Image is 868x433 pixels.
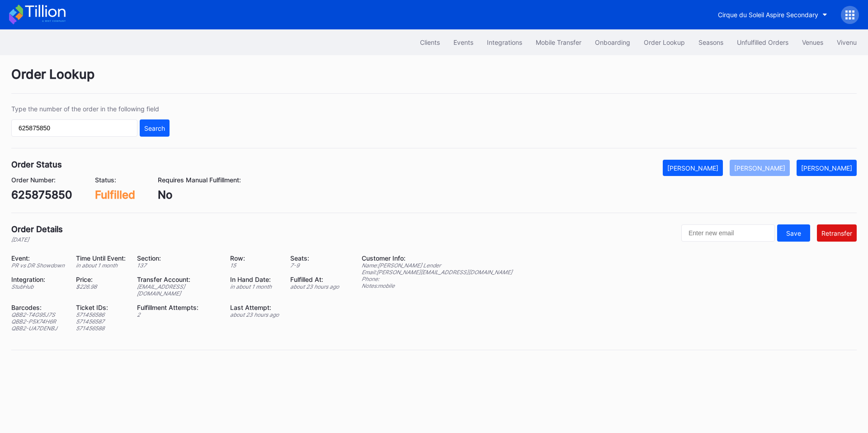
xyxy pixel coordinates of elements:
[362,282,512,289] div: Notes: mobile
[137,283,219,297] div: [EMAIL_ADDRESS][DOMAIN_NAME]
[290,283,339,290] div: about 23 hours ago
[137,311,219,318] div: 2
[76,318,126,325] div: 571456587
[230,254,279,262] div: Row:
[11,325,65,332] div: QBB2-UA7DENBJ
[837,38,857,46] div: Vivenu
[487,38,522,46] div: Integrations
[453,38,473,46] div: Events
[137,276,219,283] div: Transfer Account:
[11,311,65,318] div: QBB2-T4G95J7S
[362,269,512,276] div: Email: [PERSON_NAME][EMAIL_ADDRESS][DOMAIN_NAME]
[158,188,241,201] div: No
[11,254,65,262] div: Event:
[830,34,863,51] button: Vivenu
[11,262,65,269] div: PR vs DR Showdown
[76,276,126,283] div: Price:
[11,67,857,94] div: Order Lookup
[447,34,480,51] button: Events
[595,38,630,46] div: Onboarding
[536,38,581,46] div: Mobile Transfer
[802,38,823,46] div: Venues
[730,34,795,51] button: Unfulfilled Orders
[737,38,788,46] div: Unfulfilled Orders
[11,188,72,201] div: 625875850
[158,176,241,184] div: Requires Manual Fulfillment:
[144,124,165,132] div: Search
[76,254,126,262] div: Time Until Event:
[76,325,126,332] div: 571456588
[817,224,857,242] button: Retransfer
[718,11,818,19] div: Cirque du Soleil Aspire Secondary
[76,311,126,318] div: 571456586
[137,262,219,269] div: 137
[11,176,72,184] div: Order Number:
[362,262,512,269] div: Name: [PERSON_NAME] Lender
[692,34,730,51] button: Seasons
[95,188,135,201] div: Fulfilled
[11,236,63,243] div: [DATE]
[711,6,834,23] button: Cirque du Soleil Aspire Secondary
[11,318,65,325] div: QBB2-P5X74H6R
[230,311,279,318] div: about 23 hours ago
[11,119,137,137] input: GT59662
[362,276,512,282] div: Phone:
[11,224,63,234] div: Order Details
[644,38,685,46] div: Order Lookup
[137,304,219,311] div: Fulfillment Attempts:
[667,164,718,172] div: [PERSON_NAME]
[76,283,126,290] div: $ 226.98
[588,34,637,51] button: Onboarding
[290,262,339,269] div: 7 - 9
[230,262,279,269] div: 15
[663,160,723,176] button: [PERSON_NAME]
[801,164,852,172] div: [PERSON_NAME]
[230,304,279,311] div: Last Attempt:
[480,34,529,51] button: Integrations
[637,34,692,51] button: Order Lookup
[11,276,65,283] div: Integration:
[290,254,339,262] div: Seats:
[730,160,790,176] button: [PERSON_NAME]
[11,283,65,290] div: StubHub
[230,276,279,283] div: In Hand Date:
[797,160,857,176] button: [PERSON_NAME]
[777,224,810,242] button: Save
[230,283,279,290] div: in about 1 month
[821,229,852,237] div: Retransfer
[137,254,219,262] div: Section:
[420,38,440,46] div: Clients
[529,34,588,51] button: Mobile Transfer
[413,34,447,51] button: Clients
[290,276,339,283] div: Fulfilled At:
[76,304,126,311] div: Ticket IDs:
[734,164,785,172] div: [PERSON_NAME]
[140,119,170,137] button: Search
[76,262,126,269] div: in about 1 month
[95,176,135,184] div: Status:
[786,229,801,237] div: Save
[11,304,65,311] div: Barcodes:
[795,34,830,51] button: Venues
[11,105,170,113] div: Type the number of the order in the following field
[681,224,775,242] input: Enter new email
[11,160,62,169] div: Order Status
[698,38,723,46] div: Seasons
[362,254,512,262] div: Customer Info:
